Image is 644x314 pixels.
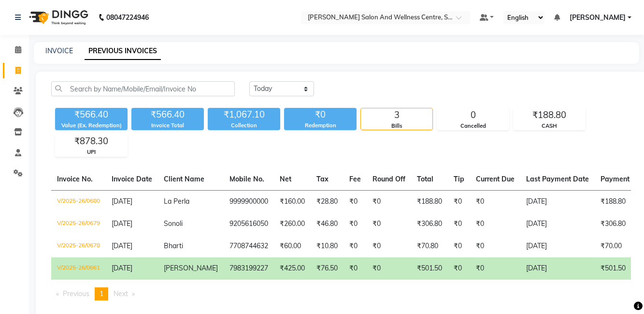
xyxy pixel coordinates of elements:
td: ₹260.00 [274,213,311,235]
img: logo [25,4,91,31]
span: Client Name [164,175,204,183]
div: Redemption [284,121,357,130]
span: Fee [349,175,361,183]
td: ₹0 [367,213,411,235]
nav: Pagination [51,287,631,300]
a: PREVIOUS INVOICES [85,43,161,60]
span: [PERSON_NAME] [164,264,218,272]
td: V/2025-26/0680 [51,190,106,213]
span: Previous [63,289,89,298]
b: 08047224946 [106,4,149,31]
td: ₹0 [448,190,470,213]
div: ₹878.30 [56,135,127,148]
td: ₹70.80 [411,235,448,257]
td: ₹425.00 [274,257,311,280]
td: ₹76.50 [311,257,343,280]
td: ₹0 [470,235,520,257]
td: ₹160.00 [274,190,311,213]
span: Total [417,175,433,183]
div: CASH [514,122,585,130]
div: ₹0 [284,108,357,121]
td: ₹0 [470,190,520,213]
input: Search by Name/Mobile/Email/Invoice No [51,81,235,96]
span: Tax [316,175,329,183]
span: La Perla [164,197,189,206]
div: ₹566.40 [55,108,128,121]
span: Tip [454,175,464,183]
td: ₹0 [448,257,470,280]
td: ₹0 [448,213,470,235]
span: Net [280,175,291,183]
td: [DATE] [520,190,595,213]
div: 0 [437,108,509,122]
div: Value (Ex. Redemption) [55,121,128,130]
div: Collection [208,121,280,130]
td: ₹188.80 [411,190,448,213]
a: INVOICE [45,46,73,55]
div: ₹188.80 [514,108,585,122]
td: ₹0 [343,235,367,257]
td: V/2025-26/0679 [51,213,106,235]
td: ₹0 [367,257,411,280]
div: 3 [361,108,432,122]
div: ₹1,067.10 [208,108,280,121]
span: Mobile No. [229,175,264,183]
span: Last Payment Date [526,175,589,183]
td: 9205616050 [224,213,274,235]
td: ₹0 [448,235,470,257]
span: Current Due [476,175,515,183]
span: Invoice Date [112,175,152,183]
td: [DATE] [520,235,595,257]
span: [DATE] [112,241,132,250]
td: ₹0 [470,257,520,280]
div: Invoice Total [131,121,204,130]
td: ₹10.80 [311,235,343,257]
td: ₹0 [367,190,411,213]
span: [PERSON_NAME] [570,13,626,23]
td: ₹0 [343,213,367,235]
td: ₹60.00 [274,235,311,257]
span: Next [114,289,128,298]
td: 9999900000 [224,190,274,213]
td: ₹306.80 [411,213,448,235]
span: [DATE] [112,219,132,228]
div: ₹566.40 [131,108,204,121]
div: Cancelled [437,122,509,130]
div: UPI [56,148,127,156]
td: ₹46.80 [311,213,343,235]
span: 1 [100,289,103,298]
td: [DATE] [520,213,595,235]
td: ₹0 [470,213,520,235]
span: [DATE] [112,264,132,272]
td: [DATE] [520,257,595,280]
td: 7708744632 [224,235,274,257]
span: Sonoli [164,219,183,228]
span: [DATE] [112,197,132,206]
td: V/2025-26/0678 [51,235,106,257]
td: V/2025-26/0661 [51,257,106,280]
td: 7983199227 [224,257,274,280]
td: ₹0 [343,257,367,280]
span: Round Off [372,175,405,183]
div: Bills [361,122,432,130]
td: ₹0 [343,190,367,213]
td: ₹501.50 [411,257,448,280]
span: Invoice No. [57,175,93,183]
td: ₹28.80 [311,190,343,213]
span: Bharti [164,241,183,250]
td: ₹0 [367,235,411,257]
